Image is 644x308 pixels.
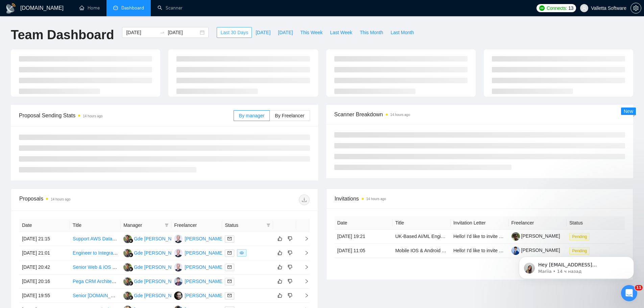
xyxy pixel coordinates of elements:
td: UK-Based AI/ML Engineer for Applied Research Project [392,230,451,244]
span: dislike [288,250,292,256]
img: GK [123,291,132,300]
td: Support AWS Data Engineering & DevOps Projects [70,232,121,246]
a: UK-Based AI/ML Engineer for Applied Research Project [395,234,511,239]
a: Senior Web & iOS Scraping Engineer [73,264,151,270]
span: eye [240,251,244,255]
span: Status [225,221,263,229]
button: setting [630,3,641,14]
img: upwork-logo.png [539,5,545,11]
span: Manager [123,221,162,229]
button: dislike [286,291,294,300]
th: Freelancer [171,219,222,232]
button: like [276,235,284,243]
span: By Freelancer [275,113,304,118]
a: AA[PERSON_NAME] [174,264,223,269]
a: GKGde [PERSON_NAME] [123,278,183,284]
button: like [276,291,284,300]
th: Date [19,219,70,232]
td: Senior Web & iOS Scraping Engineer [70,260,121,275]
a: Pega CRM Architect // Streaming Data to [PERSON_NAME] [73,279,199,284]
img: AA [174,249,183,257]
a: AA[PERSON_NAME] [174,250,223,255]
span: to [160,30,165,35]
span: Scanner Breakdown [334,110,625,119]
span: New [624,109,633,114]
span: filter [163,220,170,230]
img: gigradar-bm.png [128,253,133,257]
button: dislike [286,277,294,285]
button: [DATE] [274,27,296,38]
span: 13 [568,4,573,12]
div: [PERSON_NAME] [185,235,223,242]
a: AA[PERSON_NAME] [174,236,223,241]
button: Last 30 Days [217,27,252,38]
span: dislike [288,279,292,284]
td: [DATE] 20:16 [19,275,70,289]
th: Freelancer [509,216,567,230]
a: DS[PERSON_NAME] [174,278,223,284]
img: c1i1uGg5H7QUH61k5vEFmrCCw2oKr7wQuOGc-XIS7mT60rILUZP1kJL_5PjNNGFdjG [511,232,520,241]
span: mail [228,265,232,269]
span: [DATE] [278,29,293,36]
span: swap-right [160,30,165,35]
a: Engineer to Integrate Stripe Connect into Platform [73,250,177,256]
a: AP[PERSON_NAME] [174,292,223,298]
span: mail [228,251,232,255]
a: GKGde [PERSON_NAME] [123,264,183,269]
span: right [299,279,309,284]
span: Last 30 Days [220,29,248,36]
span: filter [165,223,169,227]
div: Gde [PERSON_NAME] [134,249,183,257]
time: 14 hours ago [83,114,102,118]
span: Connects: [547,4,567,12]
div: [PERSON_NAME] [185,249,223,257]
span: mail [228,237,232,241]
img: GK [123,263,132,271]
a: Senior [DOMAIN_NAME] Core Backend Developer Needed [73,293,198,298]
button: [DATE] [252,27,274,38]
td: Engineer to Integrate Stripe Connect into Platform [70,246,121,260]
div: Gde [PERSON_NAME] [134,278,183,285]
img: gigradar-bm.png [128,281,133,286]
button: This Month [356,27,387,38]
div: Proposals [19,194,164,205]
img: logo [5,3,16,14]
span: like [278,279,282,284]
img: AA [174,235,183,243]
td: [DATE] 20:42 [19,260,70,275]
button: Last Month [387,27,418,38]
a: searchScanner [158,5,183,11]
button: dislike [286,235,294,243]
span: [DATE] [256,29,270,36]
img: DS [174,277,183,286]
img: AA [174,263,183,271]
span: like [278,250,282,256]
time: 14 hours ago [51,197,70,201]
span: user [582,6,587,10]
button: dislike [286,249,294,257]
td: [DATE] 21:01 [19,246,70,260]
a: GKGde [PERSON_NAME] [123,236,183,241]
span: right [299,265,309,269]
span: like [278,293,282,298]
span: Pending [569,233,590,240]
td: [DATE] 19:55 [19,289,70,303]
div: [PERSON_NAME] [185,278,223,285]
span: right [299,293,309,298]
td: [DATE] 19:21 [335,230,393,244]
td: Mobile IOS & Android App [392,244,451,258]
a: Pending [569,234,592,239]
time: 14 hours ago [366,197,386,201]
span: 11 [635,285,643,290]
span: right [299,236,309,241]
img: gigradar-bm.png [128,295,133,300]
span: Proposal Sending Stats [19,111,234,120]
div: [PERSON_NAME] [185,263,223,271]
span: By manager [239,113,264,118]
img: AP [174,291,183,300]
span: mail [228,279,232,283]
